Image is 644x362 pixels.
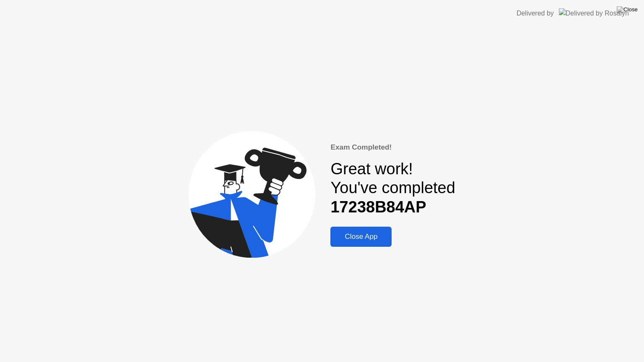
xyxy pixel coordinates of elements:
[330,227,392,247] button: Close App
[517,8,554,18] div: Delivered by
[617,6,638,13] img: Close
[330,160,455,217] div: Great work! You've completed
[330,142,455,153] div: Exam Completed!
[559,8,629,18] img: Delivered by Rosalyn
[330,198,426,216] b: 17238B84AP
[333,233,389,241] div: Close App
